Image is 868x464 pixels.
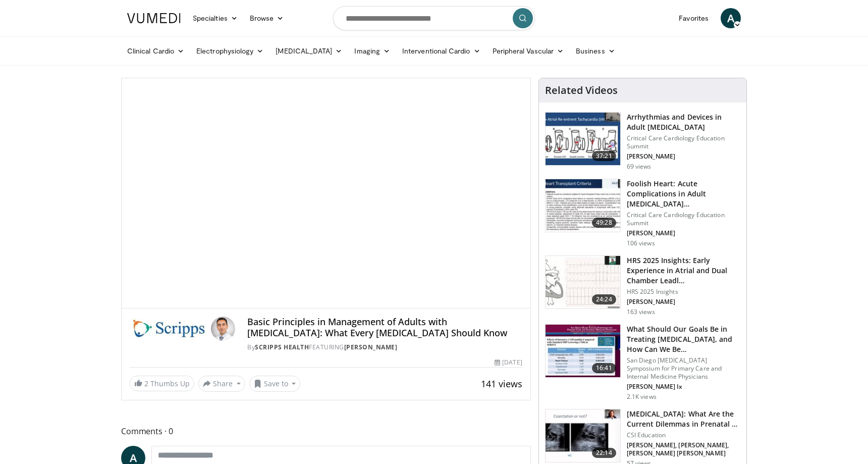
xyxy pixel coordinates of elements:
h4: Related Videos [545,84,618,96]
div: [DATE] [495,358,522,367]
p: [PERSON_NAME], [PERSON_NAME], [PERSON_NAME] [PERSON_NAME] [627,441,740,457]
a: 24:24 HRS 2025 Insights: Early Experience in Atrial and Dual Chamber Leadl… HRS 2025 Insights [PE... [545,255,740,316]
h3: [MEDICAL_DATA]: What Are the Current Dilemmas in Prenatal … [627,409,740,429]
img: 0b7ff932-fec3-4b03-9ea9-d89d5db99a8d.150x105_q85_crop-smart_upscale.jpg [546,256,620,308]
a: Interventional Cardio [396,41,486,61]
input: Search topics, interventions [333,6,535,30]
a: 49:28 Foolish Heart: Acute Complications in Adult [MEDICAL_DATA]… Critical Care Cardiology Educat... [545,179,740,247]
img: Avatar [211,317,235,341]
p: [PERSON_NAME] [627,152,740,161]
p: HRS 2025 Insights [627,288,740,296]
button: Save to [249,376,301,392]
h3: Foolish Heart: Acute Complications in Adult [MEDICAL_DATA]… [627,179,740,209]
a: 16:41 What Should Our Goals Be in Treating [MEDICAL_DATA], and How Can We Be… San Diego [MEDICAL_... [545,324,740,401]
span: 49:28 [592,218,616,228]
p: [PERSON_NAME] [627,229,740,237]
p: Critical Care Cardiology Education Summit [627,134,740,150]
p: [PERSON_NAME] Ix [627,383,740,391]
a: [PERSON_NAME] [344,343,398,351]
button: Share [198,376,245,392]
span: 24:24 [592,294,616,304]
video-js: Video Player [122,78,530,308]
h3: What Should Our Goals Be in Treating [MEDICAL_DATA], and How Can We Be… [627,324,740,354]
a: 2 Thumbs Up [130,376,194,391]
img: ba77acc2-1896-4826-b178-8180ec131f06.150x105_q85_crop-smart_upscale.jpg [546,179,620,232]
span: 2 [144,379,148,388]
p: Critical Care Cardiology Education Summit [627,211,740,227]
span: 22:14 [592,448,616,458]
a: A [721,8,741,28]
div: By FEATURING [247,343,522,352]
h4: Basic Principles in Management of Adults with [MEDICAL_DATA]: What Every [MEDICAL_DATA] Should Know [247,317,522,338]
a: Specialties [187,8,244,28]
a: Scripps Health [255,343,309,351]
span: 16:41 [592,363,616,373]
img: 690d2df1-b21a-4f05-80b6-35ecf4cbd299.150x105_q85_crop-smart_upscale.jpg [546,409,620,462]
p: 2.1K views [627,393,657,401]
p: CSI Education [627,431,740,439]
a: Favorites [673,8,715,28]
a: [MEDICAL_DATA] [269,41,348,61]
img: d7f4def1-5cd2-45f5-b351-387e754c70a6.150x105_q85_crop-smart_upscale.jpg [546,113,620,165]
span: Comments 0 [121,425,531,438]
a: Peripheral Vascular [486,41,570,61]
a: 37:21 Arrhythmias and Devices in Adult [MEDICAL_DATA] Critical Care Cardiology Education Summit [... [545,112,740,171]
p: San Diego [MEDICAL_DATA] Symposium for Primary Care and Internal Medicine Physicians [627,356,740,381]
p: 163 views [627,308,655,316]
span: 37:21 [592,151,616,161]
a: Browse [244,8,290,28]
img: Scripps Health [130,317,207,341]
span: 141 views [481,378,522,390]
h3: Arrhythmias and Devices in Adult [MEDICAL_DATA] [627,112,740,132]
img: b1e41d9e-6134-4a0b-bfe2-1f7f5a690607.150x105_q85_crop-smart_upscale.jpg [546,325,620,377]
h3: HRS 2025 Insights: Early Experience in Atrial and Dual Chamber Leadl… [627,255,740,286]
img: VuMedi Logo [127,13,181,23]
a: Imaging [348,41,396,61]
p: [PERSON_NAME] [627,298,740,306]
a: Business [570,41,621,61]
a: Clinical Cardio [121,41,190,61]
p: 106 views [627,239,655,247]
p: 69 views [627,163,652,171]
a: Electrophysiology [190,41,269,61]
